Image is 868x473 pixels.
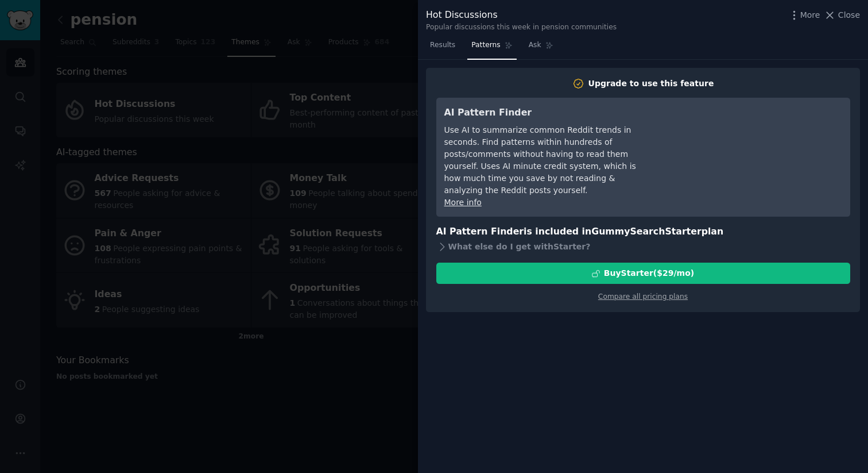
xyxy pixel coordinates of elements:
[838,9,860,21] span: Close
[788,9,820,21] button: More
[426,22,617,33] div: Popular discussions this week in pension communities
[591,226,701,237] span: GummySearch Starter
[436,225,850,239] h3: AI Pattern Finder is included in plan
[604,267,694,279] div: Buy Starter ($ 29 /mo )
[467,36,516,60] a: Patterns
[444,198,482,207] a: More info
[444,124,654,197] div: Use AI to summarize common Reddit trends in seconds. Find patterns within hundreds of posts/comme...
[444,106,654,120] h3: AI Pattern Finder
[670,106,842,192] iframe: YouTube video player
[529,40,541,51] span: Ask
[824,9,860,21] button: Close
[598,293,688,301] a: Compare all pricing plans
[426,8,617,22] div: Hot Discussions
[800,9,820,21] span: More
[436,263,850,284] button: BuyStarter($29/mo)
[426,36,459,60] a: Results
[525,36,557,60] a: Ask
[430,40,455,51] span: Results
[436,239,850,255] div: What else do I get with Starter ?
[471,40,500,51] span: Patterns
[588,78,714,90] div: Upgrade to use this feature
